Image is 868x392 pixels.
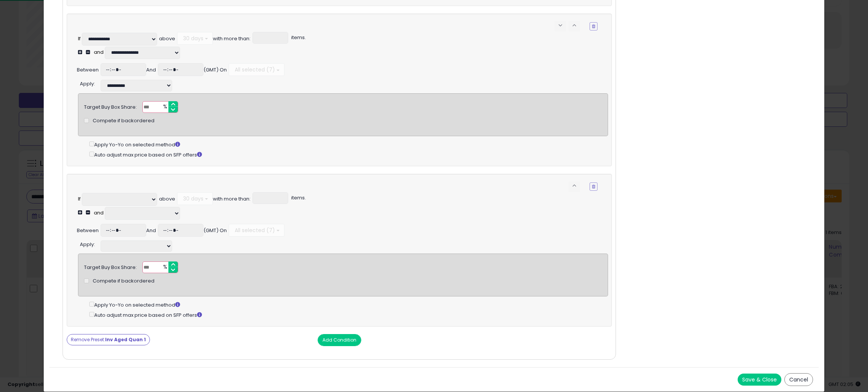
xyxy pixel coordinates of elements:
[182,195,203,202] span: 30 days
[182,35,203,42] span: 30 days
[93,117,154,125] span: Compete if backordered
[159,196,175,203] div: above
[146,227,156,234] div: And
[592,24,595,29] i: Remove Condition
[84,101,137,111] div: Target Buy Box Share:
[84,261,137,271] div: Target Buy Box Share:
[89,140,608,148] div: Apply Yo-Yo on selected method
[77,227,99,234] div: Between
[159,102,171,113] span: %
[557,22,564,29] span: keyboard_arrow_down
[93,278,154,285] span: Compete if backordered
[571,22,578,29] span: keyboard_arrow_up
[89,310,608,319] div: Auto adjust max price based on SFP offers
[784,373,813,386] button: Cancel
[290,34,306,41] span: items.
[80,241,94,248] span: Apply
[80,239,95,248] div: :
[234,66,275,73] span: All selected (7)
[80,80,94,87] span: Apply
[318,334,361,346] button: Add Condition
[234,226,275,234] span: All selected (7)
[592,184,595,189] i: Remove Condition
[105,336,146,343] strong: Inv Aged Quan 1
[203,67,227,74] div: (GMT) On
[213,35,251,43] div: with more than:
[80,78,95,88] div: :
[159,35,175,43] div: above
[738,374,781,386] button: Save & Close
[159,262,171,273] span: %
[213,196,251,203] div: with more than:
[290,194,306,201] span: items.
[146,67,156,74] div: And
[203,227,227,234] div: (GMT) On
[67,334,150,345] button: Remove Preset:
[77,67,99,74] div: Between
[571,182,578,189] span: keyboard_arrow_up
[89,300,608,308] div: Apply Yo-Yo on selected method
[89,150,608,158] div: Auto adjust max price based on SFP offers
